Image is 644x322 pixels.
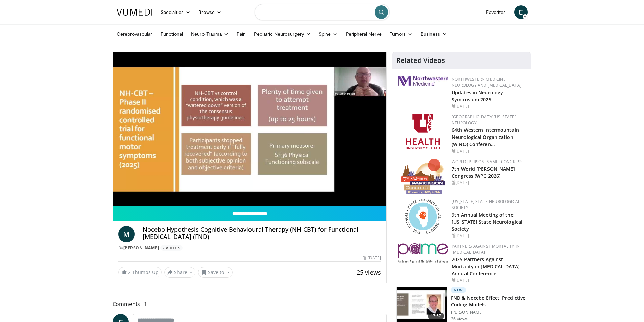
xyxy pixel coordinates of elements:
a: World [PERSON_NAME] Congress [452,159,523,165]
a: 2 Thumbs Up [118,267,162,277]
a: Browse [194,5,225,19]
a: Pediatric Neurosurgery [250,27,315,41]
h4: Related Videos [396,56,445,65]
a: 64th Western Intermountain Neurological Organization (WINO) Conferen… [452,127,519,147]
a: 2 Videos [160,245,183,251]
div: [DATE] [452,233,526,239]
div: [DATE] [452,148,526,154]
video-js: Video Player [113,52,387,206]
div: By [118,245,381,251]
a: Specialties [157,5,195,19]
img: f8137bfd-0b89-448a-a3a8-fb225f5897d9.150x105_q85_crop-smart_upscale.jpg [397,287,447,322]
p: [PERSON_NAME] [451,309,527,315]
a: Northwestern Medicine Neurology and [MEDICAL_DATA] [452,76,521,88]
img: 71a8b48c-8850-4916-bbdd-e2f3ccf11ef9.png.150x105_q85_autocrop_double_scale_upscale_version-0.2.png [405,199,441,234]
div: [DATE] [452,103,526,109]
a: 7th World [PERSON_NAME] Congress (WPC 2026) [452,166,515,179]
img: 2a462fb6-9365-492a-ac79-3166a6f924d8.png.150x105_q85_autocrop_double_scale_upscale_version-0.2.jpg [398,76,448,86]
a: [US_STATE] State Neurological Society [452,199,520,210]
a: Pain [233,27,250,41]
p: New [451,287,466,293]
a: Neuro-Trauma [187,27,233,41]
button: Share [164,267,196,278]
a: Functional [157,27,187,41]
a: Business [416,27,451,41]
a: C [514,5,528,19]
a: Cerebrovascular [113,27,157,41]
button: Save to [198,267,233,278]
img: eb8b354f-837c-42f6-ab3d-1e8ded9eaae7.png.150x105_q85_autocrop_double_scale_upscale_version-0.2.png [398,243,448,263]
a: Peripheral Nerve [342,27,386,41]
a: Spine [315,27,341,41]
div: [DATE] [452,277,526,283]
a: [PERSON_NAME] [123,245,159,251]
span: 2 [128,269,131,275]
a: Updates in Neurology Symposium 2025 [452,89,503,103]
a: M [118,226,135,242]
div: [DATE] [363,255,381,261]
span: 25 views [357,268,381,276]
span: Comments 1 [113,300,387,308]
h3: FND & Nocebo Effect: Predictive Coding Models [451,295,527,308]
h4: Nocebo Hypothesis Cognitive Behavioural Therapy (NH-CBT) for Functional [MEDICAL_DATA] (FND) [143,226,381,241]
img: 16fe1da8-a9a0-4f15-bd45-1dd1acf19c34.png.150x105_q85_autocrop_double_scale_upscale_version-0.2.png [401,159,445,194]
a: 2025 Partners Against Mortality in [MEDICAL_DATA] Annual Conference [452,256,520,277]
a: [GEOGRAPHIC_DATA][US_STATE] Neurology [452,114,516,126]
a: Tumors [386,27,417,41]
div: [DATE] [452,180,526,186]
img: f6362829-b0a3-407d-a044-59546adfd345.png.150x105_q85_autocrop_double_scale_upscale_version-0.2.png [406,114,440,149]
span: 17:57 [428,313,444,319]
img: VuMedi Logo [117,9,152,16]
input: Search topics, interventions [255,4,390,20]
a: Favorites [482,5,510,19]
a: 9th Annual Meeting of the [US_STATE] State Neurological Society [452,212,522,232]
p: 26 views [451,316,468,322]
a: Partners Against Mortality in [MEDICAL_DATA] [452,243,520,255]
